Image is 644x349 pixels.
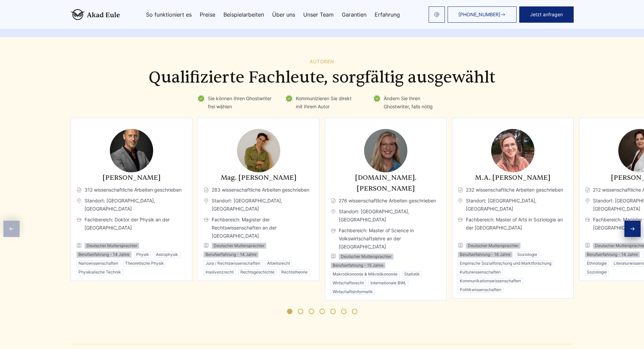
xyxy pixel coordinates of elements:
[204,172,314,183] h3: Mag. [PERSON_NAME]
[519,6,574,23] button: Jetzt anfragen
[341,309,347,314] span: Go to slide 6
[76,186,187,194] span: 312 wissenschaftliche Arbeiten geschrieben
[458,216,568,240] span: Fachbereich: Master of Arts in Soziologie an der [GEOGRAPHIC_DATA]
[585,252,640,258] li: Berufserfahrung - 14 Jahre
[368,280,408,286] li: Internationale BWL
[466,243,521,249] li: Deutscher Muttersprachler
[154,252,180,258] li: Astrophysik
[71,68,574,87] h2: Qualifizierte Fachleute, sorgfältig ausgewählt
[331,208,441,224] span: Standort: [GEOGRAPHIC_DATA], [GEOGRAPHIC_DATA]
[331,280,366,286] li: Wirtschaftsrecht
[458,252,512,258] li: Berufserfahrung - 16 Jahre
[71,9,120,20] img: logo
[585,269,609,275] li: Soziologie
[265,260,292,266] li: Arbeitsrecht
[285,94,359,111] li: Kommunizieren Sie direkt mit Ihrem Autor
[76,172,187,183] h3: [PERSON_NAME]
[339,254,393,260] li: Deutscher Muttersprachler
[458,186,568,194] span: 232 wissenschaftliche Arbeiten geschrieben
[491,129,534,172] img: M.A. Julia Hartmann
[402,271,422,277] li: Statistik
[71,59,574,64] div: Autoren
[330,309,336,314] span: Go to slide 5
[76,216,187,240] span: Fachbereich: Doktor der Physik an der [GEOGRAPHIC_DATA]
[238,269,277,275] li: Rechtsgeschichte
[515,252,539,258] li: Soziologie
[303,12,334,17] a: Unser Team
[272,12,295,17] a: Über uns
[458,260,553,266] li: Empirische Sozialforschung und Marktforschung
[123,260,166,266] li: Theoretische Physik
[204,260,262,266] li: Jura / Rechtswissenschaften
[331,172,441,194] h3: [DOMAIN_NAME]. [PERSON_NAME]
[287,309,292,314] span: Go to slide 1
[331,262,385,268] li: Berufserfahrung - 15 Jahre
[458,197,568,213] span: Standort: [GEOGRAPHIC_DATA], [GEOGRAPHIC_DATA]
[309,309,314,314] span: Go to slide 3
[212,243,266,249] li: Deutscher Muttersprachler
[364,129,407,172] img: M.Sc. Mila Liebermann
[71,118,192,281] div: 1 / 11
[458,269,503,275] li: Kulturwissenschaften
[375,12,400,17] a: Erfahrung
[279,269,310,275] li: Rechtstheorie
[624,221,641,237] div: Next slide
[298,309,303,314] span: Go to slide 2
[452,118,574,299] div: 4 / 11
[458,287,503,293] li: Politikwissenschaften
[200,12,215,17] a: Preise
[110,129,153,172] img: Dr. Johannes Becker
[319,309,325,314] span: Go to slide 4
[585,260,609,266] li: Ethnologie
[458,172,568,183] h3: M.A. [PERSON_NAME]
[434,12,439,17] img: email
[331,197,441,205] span: 276 wissenschaftliche Arbeiten geschrieben
[204,186,314,194] span: 283 wissenschaftliche Arbeiten geschrieben
[198,118,319,281] div: 2 / 11
[76,252,132,258] li: Berufserfahrung - 14 Jahre
[134,252,151,258] li: Physik
[76,197,187,213] span: Standort: [GEOGRAPHIC_DATA], [GEOGRAPHIC_DATA]
[352,309,357,314] span: Go to slide 7
[342,12,366,17] a: Garantien
[458,278,523,284] li: Kommunikationswissenschaften
[331,226,441,251] span: Fachbereich: Master of Science in Volkswirtschaftslehre an der [GEOGRAPHIC_DATA]
[331,271,400,277] li: Makroökonomie & Mikroökonomie
[204,252,259,258] li: Berufserfahrung - 14 Jahre
[237,129,280,172] img: Mag. Adrian Demir
[373,94,447,111] li: Ändern Sie Ihren Ghostwriter, falls nötig
[448,6,517,23] a: [PHONE_NUMBER]
[331,289,375,295] li: Wirtschaftsinformatik
[85,243,139,249] li: Deutscher Muttersprachler
[458,12,500,17] span: [PHONE_NUMBER]
[204,269,236,275] li: Insolvenzrecht
[223,12,264,17] a: Beispielarbeiten
[204,216,314,240] span: Fachbereich: Magister der Rechtswissenschaften an der [GEOGRAPHIC_DATA]
[197,94,271,111] li: Sie können Ihren Ghostwriter frei wählen
[204,197,314,213] span: Standort: [GEOGRAPHIC_DATA], [GEOGRAPHIC_DATA]
[325,118,447,301] div: 3 / 11
[146,12,192,17] a: So funktioniert es
[76,269,123,275] li: Physikalische Technik
[76,260,120,266] li: Nanowissenschaften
